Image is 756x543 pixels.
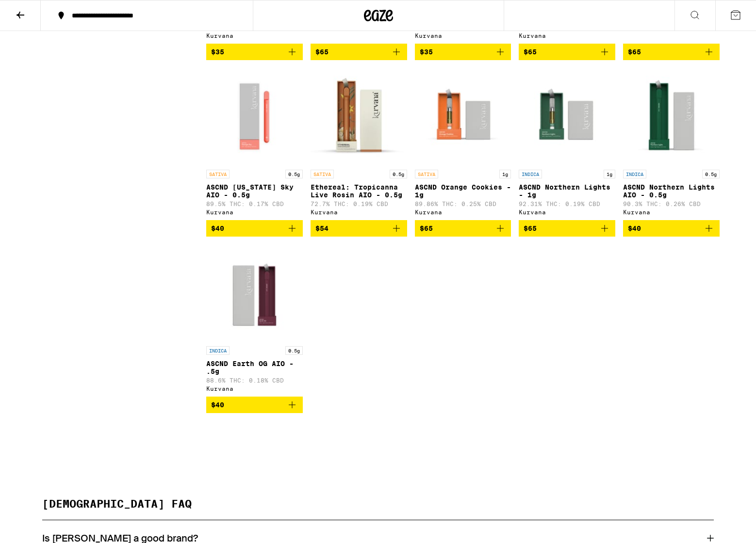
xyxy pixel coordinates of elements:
[702,170,720,178] p: 0.5g
[415,209,511,215] div: Kurvana
[211,224,224,232] span: $40
[311,220,407,237] button: Add to bag
[206,360,303,375] p: ASCND Earth OG AIO - .5g
[519,44,615,60] button: Add to bag
[623,183,720,199] p: ASCND Northern Lights AIO - 0.5g
[420,48,433,56] span: $35
[315,48,329,56] span: $65
[42,499,714,520] h2: [DEMOGRAPHIC_DATA] FAQ
[311,170,334,178] p: SATIVA
[519,68,615,220] a: Open page for ASCND Northern Lights - 1g from Kurvana
[519,209,615,215] div: Kurvana
[206,346,230,355] p: INDICA
[623,68,720,220] a: Open page for ASCND Northern Lights AIO - 0.5g from Kurvana
[623,220,720,237] button: Add to bag
[315,224,329,232] span: $54
[519,183,615,199] p: ASCND Northern Lights - 1g
[285,170,303,178] p: 0.5g
[206,183,303,199] p: ASCND [US_STATE] Sky AIO - 0.5g
[6,7,70,15] span: Hi. Need any help?
[206,201,303,207] p: 89.5% THC: 0.17% CBD
[519,68,615,165] img: Kurvana - ASCND Northern Lights - 1g
[415,44,511,60] button: Add to bag
[420,224,433,232] span: $65
[311,183,407,199] p: Ethereal: Tropicanna Live Rosin AIO - 0.5g
[623,209,720,215] div: Kurvana
[623,201,720,207] p: 90.3% THC: 0.26% CBD
[415,170,438,178] p: SATIVA
[206,209,303,215] div: Kurvana
[311,201,407,207] p: 72.7% THC: 0.19% CBD
[623,44,720,60] button: Add to bag
[390,170,407,178] p: 0.5g
[519,201,615,207] p: 92.31% THC: 0.19% CBD
[206,397,303,413] button: Add to bag
[524,48,537,56] span: $65
[623,170,646,178] p: INDICA
[311,44,407,60] button: Add to bag
[415,68,511,165] img: Kurvana - ASCND Orange Cookies - 1g
[211,401,224,409] span: $40
[415,32,511,39] div: Kurvana
[604,170,615,178] p: 1g
[628,224,641,232] span: $40
[519,170,542,178] p: INDICA
[519,220,615,237] button: Add to bag
[623,68,720,165] img: Kurvana - ASCND Northern Lights AIO - 0.5g
[206,170,230,178] p: SATIVA
[524,224,537,232] span: $65
[415,68,511,220] a: Open page for ASCND Orange Cookies - 1g from Kurvana
[206,68,303,220] a: Open page for ASCND Georgia Sky AIO - 0.5g from Kurvana
[206,220,303,237] button: Add to bag
[206,385,303,392] div: Kurvana
[211,48,224,56] span: $35
[206,244,303,397] a: Open page for ASCND Earth OG AIO - .5g from Kurvana
[285,346,303,355] p: 0.5g
[206,244,303,341] img: Kurvana - ASCND Earth OG AIO - .5g
[206,377,303,383] p: 88.6% THC: 0.18% CBD
[206,32,303,39] div: Kurvana
[499,170,511,178] p: 1g
[519,32,615,39] div: Kurvana
[415,220,511,237] button: Add to bag
[628,48,641,56] span: $65
[311,68,407,220] a: Open page for Ethereal: Tropicanna Live Rosin AIO - 0.5g from Kurvana
[311,68,407,165] img: Kurvana - Ethereal: Tropicanna Live Rosin AIO - 0.5g
[206,44,303,60] button: Add to bag
[311,209,407,215] div: Kurvana
[206,68,303,165] img: Kurvana - ASCND Georgia Sky AIO - 0.5g
[415,183,511,199] p: ASCND Orange Cookies - 1g
[415,201,511,207] p: 89.86% THC: 0.25% CBD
